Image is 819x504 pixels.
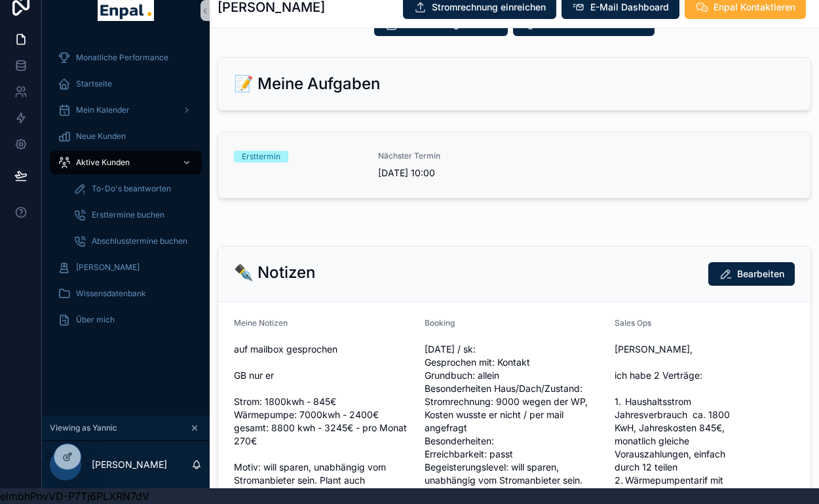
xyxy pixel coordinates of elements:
[50,282,202,305] a: Wissensdatenbank
[737,267,784,281] span: Bearbeiten
[708,262,795,286] button: Bearbeiten
[76,262,140,273] span: [PERSON_NAME]
[76,131,126,142] span: Neue Kunden
[234,318,288,328] span: Meine Notizen
[50,72,202,96] a: Startseite
[425,318,455,328] span: Booking
[242,151,280,163] div: Ersttermin
[378,151,506,161] span: Nächster Termin
[76,157,130,168] span: Aktive Kunden
[714,1,795,14] span: Enpal Kontaktieren
[42,37,210,349] div: scrollable content
[378,166,506,180] span: [DATE] 10:00
[50,256,202,279] a: [PERSON_NAME]
[76,288,146,299] span: Wissensdatenbank
[218,132,810,198] a: ErstterminNächster Termin[DATE] 10:00
[92,210,164,220] span: Ersttermine buchen
[50,151,202,174] a: Aktive Kunden
[50,308,202,332] a: Über mich
[92,458,167,471] p: [PERSON_NAME]
[92,236,187,246] span: Abschlusstermine buchen
[432,1,546,14] span: Stromrechnung einreichen
[76,105,130,115] span: Mein Kalender
[50,125,202,148] a: Neue Kunden
[234,73,380,94] h2: 📝 Meine Aufgaben
[76,52,168,63] span: Monatliche Performance
[615,318,651,328] span: Sales Ops
[66,203,202,227] a: Ersttermine buchen
[66,177,202,201] a: To-Do's beantworten
[50,46,202,69] a: Monatliche Performance
[66,229,202,253] a: Abschlusstermine buchen
[590,1,669,14] span: E-Mail Dashboard
[76,79,112,89] span: Startseite
[76,315,115,325] span: Über mich
[50,423,117,433] span: Viewing as Yannic
[234,262,315,283] h2: ✒️ Notizen
[92,184,171,194] span: To-Do's beantworten
[50,98,202,122] a: Mein Kalender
